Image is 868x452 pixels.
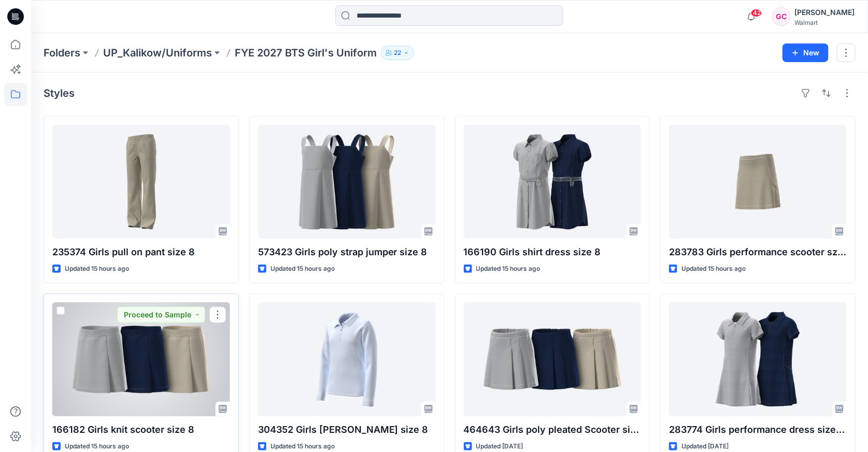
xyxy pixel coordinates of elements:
p: 464643 Girls poly pleated Scooter size 8 [464,422,642,437]
button: 22 [381,46,414,60]
div: GC [772,7,791,26]
span: 42 [751,9,762,17]
p: FYE 2027 BTS Girl's Uniform [235,46,377,60]
p: Updated 15 hours ago [476,264,540,274]
p: 166182 Girls knit scooter size 8 [52,422,230,437]
h4: Styles [44,87,75,99]
a: 235374 Girls pull on pant size 8 [52,125,230,239]
a: 283783 Girls performance scooter sz 8 .com only [669,125,847,239]
p: Updated 15 hours ago [65,441,129,452]
p: Updated 15 hours ago [271,264,335,274]
p: 283783 Girls performance scooter sz 8 .com only [669,245,847,259]
a: 304352 Girls LS Polo size 8 [258,302,436,416]
div: Walmart [795,19,855,26]
p: Updated 15 hours ago [271,441,335,452]
p: Updated [DATE] [476,441,523,452]
p: 166190 Girls shirt dress size 8 [464,245,642,259]
button: New [782,43,829,62]
a: 166182 Girls knit scooter size 8 [52,302,230,416]
p: 573423 Girls poly strap jumper size 8 [258,245,436,259]
p: Updated 15 hours ago [65,264,129,274]
p: 304352 Girls [PERSON_NAME] size 8 [258,422,436,437]
p: 235374 Girls pull on pant size 8 [52,245,230,259]
p: Updated 15 hours ago [681,264,746,274]
a: 573423 Girls poly strap jumper size 8 [258,125,436,239]
div: [PERSON_NAME] [795,6,855,19]
p: 283774 Girls performance dress size 8 .com only [669,422,847,437]
a: 283774 Girls performance dress size 8 .com only [669,302,847,416]
p: 22 [394,47,401,59]
a: Folders [44,46,80,60]
a: 464643 Girls poly pleated Scooter size 8 [464,302,642,416]
a: UP_Kalikow/Uniforms [103,46,212,60]
p: Updated [DATE] [681,441,729,452]
a: 166190 Girls shirt dress size 8 [464,125,642,239]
